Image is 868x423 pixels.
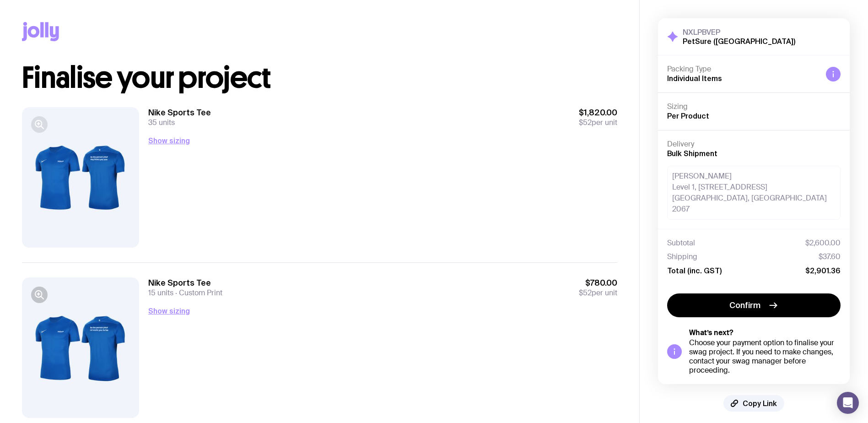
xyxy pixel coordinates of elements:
[667,112,709,120] span: Per Product
[667,239,695,248] span: Subtotal
[743,399,777,408] span: Copy Link
[805,239,841,248] span: $2,600.00
[148,135,190,146] button: Show sizing
[173,288,222,298] span: Custom Print
[667,74,722,82] span: Individual Items
[148,305,190,316] button: Show sizing
[683,27,795,37] h3: NXLPBVEP
[579,288,617,298] span: per unit
[805,266,841,275] span: $2,901.36
[689,338,841,375] div: Choose your payment option to finalise your swag project. If you need to make changes, contact yo...
[667,266,722,275] span: Total (inc. GST)
[683,37,795,46] h2: PetSure ([GEOGRAPHIC_DATA])
[579,118,592,127] span: $52
[837,392,859,414] div: Open Intercom Messenger
[579,118,617,127] span: per unit
[579,107,617,118] span: $1,820.00
[148,107,211,118] h3: Nike Sports Tee
[667,293,841,317] button: Confirm
[148,288,173,298] span: 15 units
[148,277,222,288] h3: Nike Sports Tee
[667,252,697,261] span: Shipping
[689,328,841,337] h5: What’s next?
[148,118,175,127] span: 35 units
[729,300,760,311] span: Confirm
[667,149,717,157] span: Bulk Shipment
[723,395,784,412] button: Copy Link
[579,277,617,288] span: $780.00
[579,288,592,298] span: $52
[667,140,841,149] h4: Delivery
[819,252,841,261] span: $37.60
[667,65,819,74] h4: Packing Type
[667,102,841,111] h4: Sizing
[667,166,841,220] div: [PERSON_NAME] Level 1, [STREET_ADDRESS] [GEOGRAPHIC_DATA], [GEOGRAPHIC_DATA] 2067
[22,63,617,92] h1: Finalise your project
